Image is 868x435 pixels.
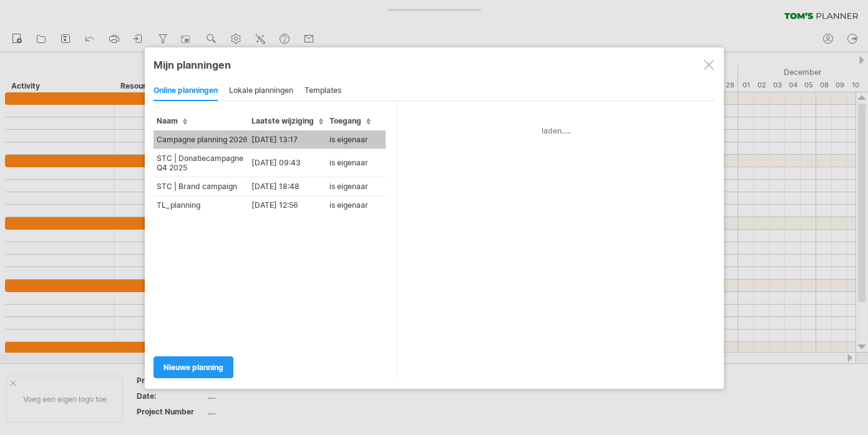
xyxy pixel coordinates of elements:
td: STC | Brand campaign [154,177,248,195]
a: Nieuwe planning [154,356,233,378]
td: [DATE] 13:17 [248,130,326,149]
td: is eigenaar [326,149,386,177]
td: TL_planning [154,195,248,214]
td: Campagne planning 2026 [154,130,248,149]
td: [DATE] 18:48 [248,177,326,195]
div: templates [305,81,341,101]
td: [DATE] 09:43 [248,149,326,177]
td: [DATE] 12:56 [248,195,326,214]
span: Nieuwe planning [163,363,223,372]
td: is eigenaar [326,195,386,214]
td: is eigenaar [326,177,386,195]
div: online planningen [154,81,218,101]
span: Naam [157,116,187,125]
span: Laatste wijziging [251,116,323,125]
td: STC | Donatiecampagne Q4 2025 [154,149,248,177]
div: Mijn planningen [154,59,715,71]
div: laden..... [397,101,706,135]
div: lokale planningen [229,81,293,101]
td: is eigenaar [326,130,386,149]
span: Toegang [329,116,371,125]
